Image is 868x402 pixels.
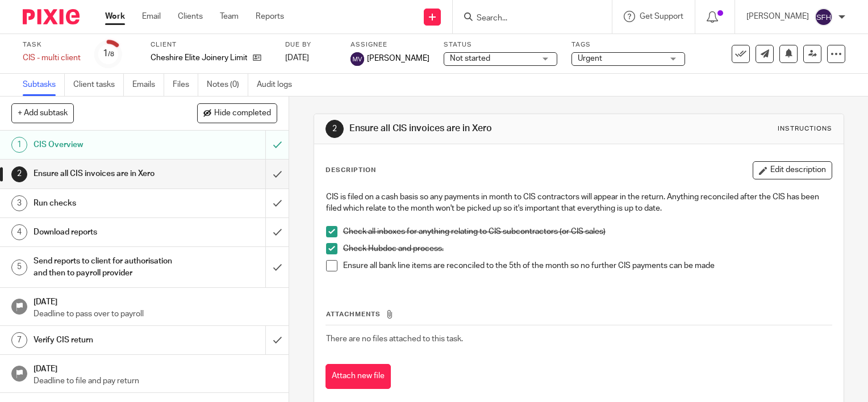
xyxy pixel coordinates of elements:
span: Not started [450,55,490,62]
label: Task [23,40,81,49]
div: CIS - multi client [23,52,81,64]
span: Urgent [578,55,602,62]
div: Instructions [778,124,832,133]
p: Description [325,166,376,175]
img: Pixie [23,9,80,24]
a: Files [173,74,198,96]
p: Deadline to pass over to payroll [34,308,278,320]
small: /8 [108,51,114,57]
a: Reports [256,11,284,22]
button: + Add subtask [11,103,74,123]
label: Client [151,40,271,49]
input: Search [475,14,578,24]
h1: CIS Overview [34,136,181,153]
p: [PERSON_NAME] [746,11,809,22]
div: 3 [11,195,27,211]
img: svg%3E [350,52,364,66]
h1: [DATE] [34,294,278,308]
h1: Send reports to client for authorisation and then to payroll provider [34,253,181,282]
a: Team [220,11,239,22]
p: Cheshire Elite Joinery Limited [151,52,247,64]
a: Notes (0) [207,74,248,96]
span: [PERSON_NAME] [367,53,429,64]
a: Work [105,11,125,22]
h1: Ensure all CIS invoices are in Xero [34,165,181,182]
span: [DATE] [285,54,309,62]
p: Check Hubdoc and process. [343,243,832,254]
div: 1 [103,47,114,60]
h1: [DATE] [34,361,278,375]
button: Hide completed [197,103,277,123]
h1: Verify CIS return [34,332,181,349]
span: Attachments [326,311,381,317]
p: CIS is filed on a cash basis so any payments in month to CIS contractors will appear in the retur... [326,191,832,215]
a: Audit logs [257,74,301,96]
div: 1 [11,137,27,153]
label: Tags [571,40,685,49]
div: 4 [11,224,27,240]
div: 7 [11,332,27,348]
a: Client tasks [73,74,124,96]
label: Due by [285,40,336,49]
span: Hide completed [214,109,271,118]
a: Clients [178,11,203,22]
div: 5 [11,259,27,275]
button: Attach new file [325,364,391,390]
label: Status [444,40,557,49]
a: Emails [132,74,164,96]
span: There are no files attached to this task. [326,335,463,343]
p: Check all inboxes for anything relating to CIS subcontractors (or CIS sales) [343,226,832,237]
a: Subtasks [23,74,65,96]
h1: Download reports [34,224,181,241]
h1: Ensure all CIS invoices are in Xero [349,123,603,135]
h1: Run checks [34,195,181,212]
div: 2 [325,120,344,138]
img: svg%3E [815,8,833,26]
div: 2 [11,166,27,182]
label: Assignee [350,40,429,49]
button: Edit description [753,161,832,179]
a: Email [142,11,161,22]
span: Get Support [640,12,683,20]
p: Deadline to file and pay return [34,375,278,387]
p: Ensure all bank line items are reconciled to the 5th of the month so no further CIS payments can ... [343,260,832,271]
